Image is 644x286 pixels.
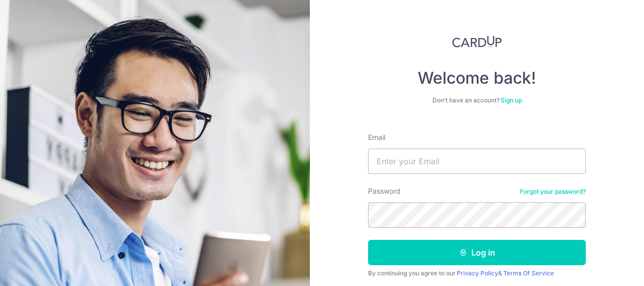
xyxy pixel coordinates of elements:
h4: Welcome back! [368,68,586,88]
img: CardUp Logo [452,35,502,48]
a: Privacy Policy [457,269,498,277]
div: Don’t have an account? [368,96,586,104]
label: Password [368,186,400,196]
input: Enter your Email [368,149,586,174]
a: Terms Of Service [503,269,554,277]
a: Forgot your password? [520,188,586,196]
div: By continuing you agree to our & [368,269,586,277]
button: Log in [368,240,586,265]
a: Sign up [501,96,522,104]
label: Email [368,132,385,142]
